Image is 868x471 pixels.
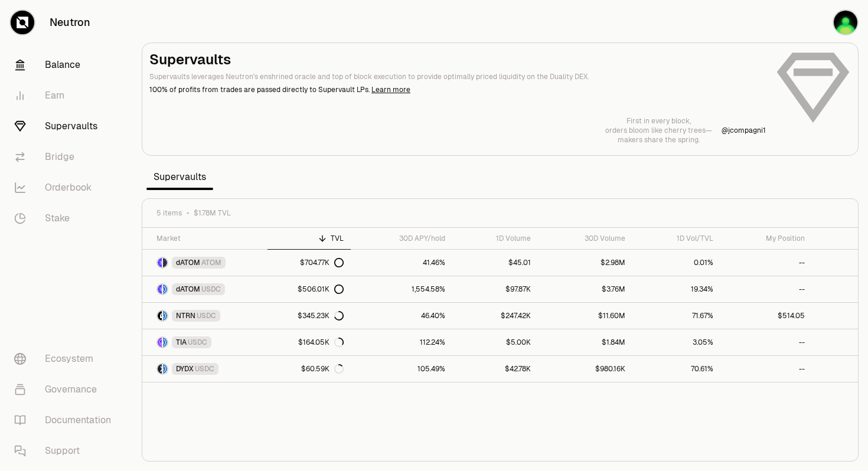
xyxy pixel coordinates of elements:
a: $5.00K [452,329,538,355]
a: 3.05% [632,329,721,355]
a: $247.42K [452,303,538,329]
div: $60.59K [301,364,344,374]
a: TIA LogoUSDC LogoTIAUSDC [142,329,267,355]
span: dATOM [176,284,200,294]
p: @ jcompagni1 [722,126,766,135]
a: 71.67% [632,303,721,329]
a: $1.84M [538,329,632,355]
a: Supervaults [5,111,128,142]
p: Supervaults leverages Neutron's enshrined oracle and top of block execution to provide optimally ... [149,71,766,82]
p: makers share the spring. [605,135,712,145]
img: orange ledger lille [834,11,857,34]
img: USDC Logo [163,364,167,374]
a: Balance [5,50,128,80]
a: 105.49% [351,356,452,382]
span: 5 items [156,208,182,218]
a: $45.01 [452,250,538,276]
img: USDC Logo [163,338,167,347]
div: Market [156,234,260,243]
span: $1.78M TVL [194,208,231,218]
a: $506.01K [267,276,351,302]
a: @jcompagni1 [722,126,766,135]
a: $97.87K [452,276,538,302]
img: ATOM Logo [163,258,167,267]
a: 0.01% [632,250,721,276]
span: USDC [201,284,221,294]
span: USDC [188,338,207,347]
img: TIA Logo [158,338,162,347]
a: 46.40% [351,303,452,329]
span: DYDX [176,364,194,374]
a: 1,554.58% [351,276,452,302]
a: 41.46% [351,250,452,276]
a: $980.16K [538,356,632,382]
span: Supervaults [146,165,213,189]
a: Learn more [371,85,410,94]
a: DYDX LogoUSDC LogoDYDXUSDC [142,356,267,382]
div: 30D APY/hold [358,234,445,243]
p: orders bloom like cherry trees— [605,126,712,135]
a: Documentation [5,405,128,436]
div: $506.01K [298,284,344,294]
span: TIA [176,338,187,347]
a: -- [720,356,812,382]
a: -- [720,276,812,302]
a: $42.78K [452,356,538,382]
a: $345.23K [267,303,351,329]
p: 100% of profits from trades are passed directly to Supervault LPs. [149,84,766,95]
span: USDC [195,364,214,374]
a: $164.05K [267,329,351,355]
a: -- [720,329,812,355]
a: NTRN LogoUSDC LogoNTRNUSDC [142,303,267,329]
a: Bridge [5,142,128,172]
a: Earn [5,80,128,111]
a: -- [720,250,812,276]
div: My Position [727,234,805,243]
a: Support [5,436,128,466]
a: First in every block,orders bloom like cherry trees—makers share the spring. [605,116,712,145]
span: NTRN [176,311,195,320]
a: $2.98M [538,250,632,276]
a: 19.34% [632,276,721,302]
img: dATOM Logo [158,284,162,294]
span: USDC [197,311,216,320]
h2: Supervaults [149,50,766,69]
img: USDC Logo [163,284,167,294]
a: dATOM LogoATOM LogodATOMATOM [142,250,267,276]
div: $345.23K [298,311,344,320]
a: Orderbook [5,172,128,203]
div: 30D Volume [545,234,625,243]
span: dATOM [176,258,200,267]
div: 1D Vol/TVL [639,234,714,243]
span: ATOM [201,258,221,267]
a: Ecosystem [5,344,128,374]
a: Stake [5,203,128,234]
a: Governance [5,374,128,405]
img: USDC Logo [163,311,167,320]
p: First in every block, [605,116,712,126]
img: DYDX Logo [158,364,162,374]
a: $11.60M [538,303,632,329]
a: dATOM LogoUSDC LogodATOMUSDC [142,276,267,302]
img: NTRN Logo [158,311,162,320]
a: $3.76M [538,276,632,302]
a: $514.05 [720,303,812,329]
div: 1D Volume [459,234,531,243]
div: TVL [275,234,344,243]
a: 112.24% [351,329,452,355]
img: dATOM Logo [158,258,162,267]
div: $704.77K [300,258,344,267]
a: 70.61% [632,356,721,382]
a: $704.77K [267,250,351,276]
a: $60.59K [267,356,351,382]
div: $164.05K [298,338,344,347]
